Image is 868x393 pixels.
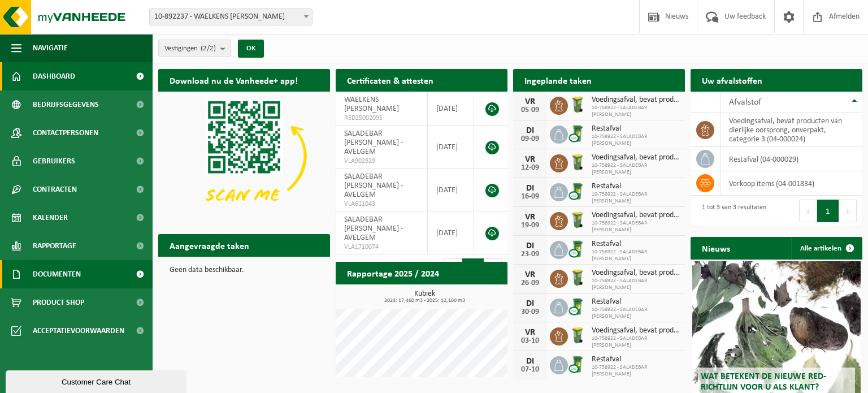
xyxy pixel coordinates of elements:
[592,364,679,378] span: 10-758922 - SALADEBAR [PERSON_NAME]
[344,157,419,166] span: VLA902929
[344,129,403,156] span: SALADEBAR [PERSON_NAME] - AVELGEM
[839,200,857,222] button: Next
[170,266,319,274] p: Geen data beschikbaar.
[592,153,679,162] span: Voedingsafval, bevat producten van dierlijke oorsprong, onverpakt, categorie 3
[568,355,587,374] img: WB-0240-CU
[33,62,75,90] span: Dashboard
[721,147,862,171] td: restafval (04-000029)
[568,326,587,345] img: WB-0140-HPE-GN-50
[568,153,587,172] img: WB-0140-HPE-GN-50
[729,98,761,107] span: Afvalstof
[6,368,189,393] iframe: chat widget
[592,105,679,118] span: 10-758922 - SALADEBAR [PERSON_NAME]
[201,45,216,52] count: (2/2)
[519,337,541,345] div: 03-10
[592,335,679,349] span: 10-758922 - SALADEBAR [PERSON_NAME]
[519,222,541,230] div: 19-09
[721,171,862,196] td: verkoop items (04-001834)
[238,40,264,58] button: OK
[592,220,679,234] span: 10-758922 - SALADEBAR [PERSON_NAME]
[158,69,309,91] h2: Download nu de Vanheede+ app!
[158,40,231,57] button: Vestigingen(2/2)
[33,175,77,204] span: Contracten
[344,172,403,199] span: SALADEBAR [PERSON_NAME] - AVELGEM
[344,96,399,113] span: WAELKENS [PERSON_NAME]
[519,270,541,279] div: VR
[344,243,419,252] span: VLA1710074
[568,124,587,143] img: WB-0240-CU
[428,126,474,169] td: [DATE]
[519,106,541,114] div: 05-09
[519,126,541,135] div: DI
[33,119,98,147] span: Contactpersonen
[592,297,679,306] span: Restafval
[33,147,75,175] span: Gebruikers
[33,317,124,345] span: Acceptatievoorwaarden
[428,92,474,126] td: [DATE]
[33,288,84,317] span: Product Shop
[33,204,68,232] span: Kalender
[519,135,541,143] div: 09-09
[519,213,541,222] div: VR
[423,284,506,306] a: Bekijk rapportage
[519,299,541,308] div: DI
[568,268,587,287] img: WB-0140-HPE-GN-50
[568,210,587,230] img: WB-0140-HPE-GN-50
[696,198,766,223] div: 1 tot 3 van 3 resultaten
[701,372,826,392] span: Wat betekent de nieuwe RED-richtlijn voor u als klant?
[341,290,507,304] h3: Kubiek
[519,193,541,201] div: 16-09
[721,113,862,147] td: voedingsafval, bevat producten van dierlijke oorsprong, onverpakt, categorie 3 (04-000024)
[592,96,679,105] span: Voedingsafval, bevat producten van dierlijke oorsprong, onverpakt, categorie 3
[592,278,679,291] span: 10-758922 - SALADEBAR [PERSON_NAME]
[568,239,587,258] img: WB-0240-CU
[592,326,679,335] span: Voedingsafval, bevat producten van dierlijke oorsprong, onverpakt, categorie 3
[799,200,817,222] button: Previous
[592,269,679,278] span: Voedingsafval, bevat producten van dierlijke oorsprong, onverpakt, categorie 3
[568,95,587,114] img: WB-0140-HPE-GN-50
[519,184,541,193] div: DI
[519,251,541,258] div: 23-09
[158,234,261,256] h2: Aangevraagde taken
[691,69,774,91] h2: Uw afvalstoffen
[150,9,312,25] span: 10-892237 - WAELKENS ISABEL - ZWEVEGEM
[817,200,839,222] button: 1
[519,164,541,172] div: 12-09
[592,124,679,133] span: Restafval
[33,232,76,260] span: Rapportage
[592,240,679,249] span: Restafval
[33,90,99,119] span: Bedrijfsgegevens
[341,298,507,304] span: 2024: 17,460 m3 - 2025: 12,160 m3
[592,182,679,191] span: Restafval
[519,357,541,366] div: DI
[519,366,541,374] div: 07-10
[519,155,541,164] div: VR
[336,262,450,284] h2: Rapportage 2025 / 2024
[336,69,445,91] h2: Certificaten & attesten
[344,114,419,123] span: RED25002095
[592,306,679,320] span: 10-758922 - SALADEBAR [PERSON_NAME]
[513,69,603,91] h2: Ingeplande taken
[428,211,474,254] td: [DATE]
[428,169,474,211] td: [DATE]
[149,8,313,25] span: 10-892237 - WAELKENS ISABEL - ZWEVEGEM
[592,211,679,220] span: Voedingsafval, bevat producten van dierlijke oorsprong, onverpakt, categorie 3
[568,182,587,201] img: WB-0240-CU
[592,162,679,176] span: 10-758922 - SALADEBAR [PERSON_NAME]
[568,297,587,316] img: WB-0240-CU
[519,97,541,106] div: VR
[344,200,419,209] span: VLA611043
[519,241,541,251] div: DI
[519,328,541,337] div: VR
[592,191,679,205] span: 10-758922 - SALADEBAR [PERSON_NAME]
[519,279,541,287] div: 26-09
[791,237,861,260] a: Alle artikelen
[33,260,81,288] span: Documenten
[164,40,216,57] span: Vestigingen
[158,92,330,221] img: Download de VHEPlus App
[592,249,679,262] span: 10-758922 - SALADEBAR [PERSON_NAME]
[519,308,541,316] div: 30-09
[592,355,679,364] span: Restafval
[691,237,741,259] h2: Nieuws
